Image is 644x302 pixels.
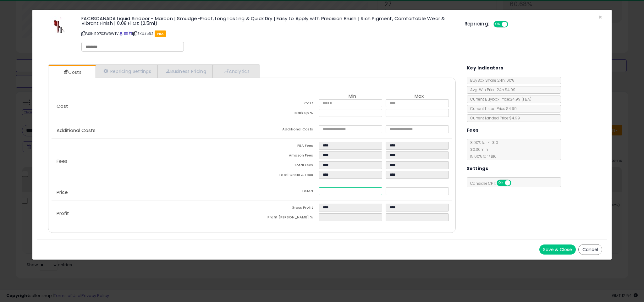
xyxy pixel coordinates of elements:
[467,126,479,134] h5: Fees
[252,187,319,197] td: Listed
[252,213,319,223] td: Profit [PERSON_NAME] %
[467,115,520,121] span: Current Landed Price: $4.99
[598,13,602,22] span: ×
[510,180,520,186] span: OFF
[467,96,531,102] span: Current Buybox Price:
[507,22,517,27] span: OFF
[578,244,602,255] button: Cancel
[252,125,319,135] td: Additional Costs
[252,99,319,109] td: Cost
[467,154,497,159] span: 15.00 % for > $10
[252,161,319,171] td: Total Fees
[539,244,576,255] button: Save & Close
[252,171,319,181] td: Total Costs & Fees
[467,87,515,92] span: Avg. Win Price 24h: $4.99
[81,16,455,25] h3: FACESCANADA Liquid Sindoor - Maroon | Smudge-Proof, Long Lasting & Quick Dry | Easy to Apply with...
[521,96,531,102] span: ( FBA )
[467,140,498,159] span: 8.00 % for <= $10
[81,29,455,39] p: ASIN: B07X3WBWTV | SKU: fc62
[119,31,123,36] a: BuyBox page
[52,128,252,133] p: Additional Costs
[386,94,452,99] th: Max
[467,106,517,111] span: Current Listed Price: $4.99
[467,147,488,152] span: $0.30 min
[129,31,132,36] a: Your listing only
[48,66,95,79] a: Costs
[252,204,319,213] td: Gross Profit
[252,142,319,151] td: FBA Fees
[52,211,252,216] p: Profit
[465,21,490,26] h5: Repricing:
[467,181,520,186] span: Consider CPT:
[252,151,319,161] td: Amazon Fees
[497,180,505,186] span: ON
[52,190,252,195] p: Price
[213,65,259,78] a: Analytics
[158,65,213,78] a: Business Pricing
[252,109,319,119] td: Mark up %
[155,30,166,37] span: FBA
[510,96,531,102] span: $4.99
[467,78,514,83] span: BuyBox Share 24h: 100%
[96,65,158,78] a: Repricing Settings
[319,94,385,99] th: Min
[50,16,69,35] img: 31PA61lOBoL._SL60_.jpg
[124,31,128,36] a: All offer listings
[52,104,252,109] p: Cost
[494,22,502,27] span: ON
[467,165,488,173] h5: Settings
[467,64,504,72] h5: Key Indicators
[52,159,252,164] p: Fees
